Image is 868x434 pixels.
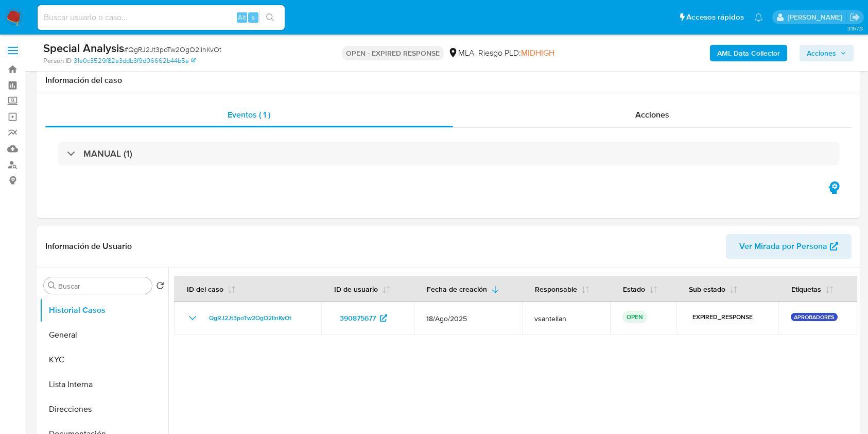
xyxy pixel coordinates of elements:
span: Accesos rápidos [686,12,744,23]
b: AML Data Collector [717,45,780,61]
span: Eventos ( 1 ) [228,109,270,121]
a: Salir [849,12,860,23]
span: MIDHIGH [521,47,554,59]
div: MANUAL (1) [58,142,839,165]
button: Buscar [48,281,56,290]
a: Notificaciones [754,13,763,22]
p: OPEN - EXPIRED RESPONSE [342,46,444,60]
button: Historial Casos [40,298,168,323]
button: AML Data Collector [710,45,787,61]
span: Acciones [635,109,669,121]
button: Ver Mirada por Persona [726,234,852,259]
input: Buscar usuario o caso... [38,11,285,24]
button: Lista Interna [40,372,168,397]
span: s [252,12,255,22]
button: Volver al orden por defecto [156,281,164,293]
p: valentina.santellan@mercadolibre.com [788,12,846,22]
h1: Información de Usuario [45,241,132,252]
h3: MANUAL (1) [83,148,132,159]
span: Acciones [807,45,836,61]
span: Ver Mirada por Persona [739,234,827,259]
span: # QgRJ2Jt3poTw2OgO2IlnKvOt [124,44,221,55]
button: Acciones [800,45,854,61]
div: MLA [448,47,474,59]
button: General [40,323,168,347]
span: Riesgo PLD: [478,47,554,59]
span: Alt [238,12,246,22]
b: Person ID [43,56,72,65]
b: Special Analysis [43,40,124,56]
button: Direcciones [40,397,168,422]
h1: Información del caso [45,75,852,86]
button: search-icon [259,10,281,25]
input: Buscar [58,281,148,291]
button: KYC [40,347,168,372]
a: 31e0c3529f82a3ddb3f9d06662b44b5a [74,56,196,65]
